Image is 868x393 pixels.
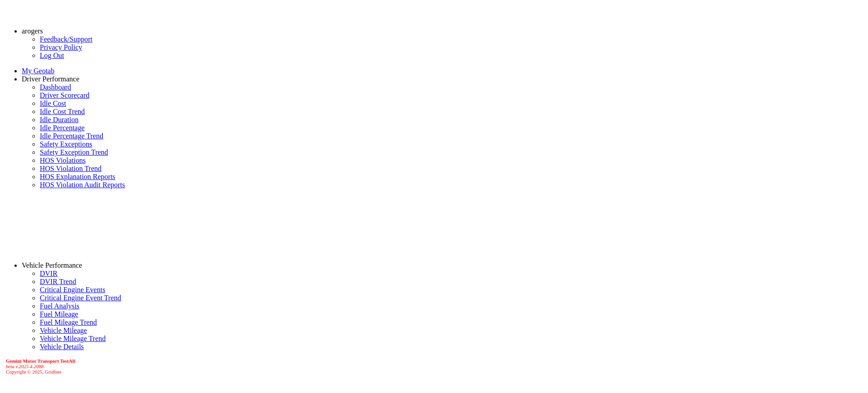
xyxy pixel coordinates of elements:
[40,278,76,285] a: DVIR Trend
[6,358,75,364] b: Gemini Motor Transport TestAll
[40,310,78,318] a: Fuel Mileage
[22,261,82,269] a: Vehicle Performance
[22,75,80,83] a: Driver Performance
[40,132,103,140] a: Idle Percentage Trend
[22,67,54,75] a: My Geotab
[40,302,80,310] a: Fuel Analysis
[40,181,125,189] a: HOS Violation Audit Reports
[40,165,102,172] a: HOS Violation Trend
[40,116,79,123] a: Idle Duration
[40,270,57,277] a: DVIR
[40,43,82,51] a: Privacy Policy
[40,108,85,115] a: Idle Cost Trend
[40,335,106,342] a: Vehicle Mileage Trend
[40,83,71,91] a: Dashboard
[40,140,92,148] a: Safety Exceptions
[40,52,64,59] a: Log Out
[40,156,85,164] a: HOS Violations
[6,358,864,374] div: Copyright © 2025, Gridline
[40,91,90,99] a: Driver Scorecard
[40,318,97,326] a: Fuel Mileage Trend
[40,35,92,43] a: Feedback/Support
[40,286,105,294] a: Critical Engine Events
[40,148,108,156] a: Safety Exception Trend
[6,364,44,369] i: beta v.2025.4.2088
[40,173,115,180] a: HOS Explanation Reports
[22,27,43,35] a: arogers
[40,99,66,107] a: Idle Cost
[40,124,85,132] a: Idle Percentage
[40,343,84,350] a: Vehicle Details
[40,294,121,302] a: Critical Engine Event Trend
[40,327,87,334] a: Vehicle Mileage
